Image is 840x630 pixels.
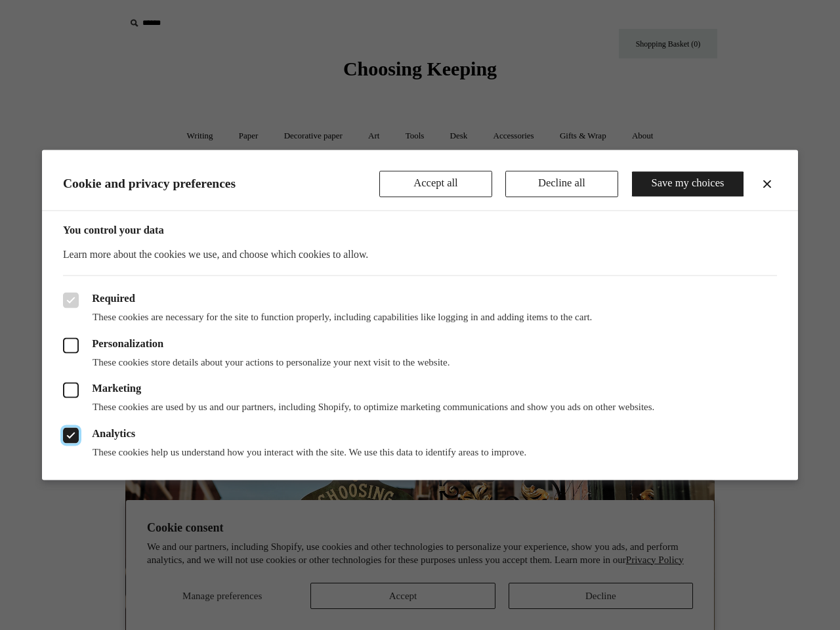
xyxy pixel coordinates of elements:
[63,446,777,459] p: These cookies help us understand how you interact with the site. We use this data to identify are...
[379,171,492,197] button: Accept all
[505,171,618,197] button: Decline all
[63,383,777,398] label: Marketing
[63,356,777,369] p: These cookies store details about your actions to personalize your next visit to the website.
[63,247,777,262] p: Learn more about the cookies we use, and choose which cookies to allow.
[63,177,379,192] h2: Cookie and privacy preferences
[63,402,777,415] p: These cookies are used by us and our partners, including Shopify, to optimize marketing communica...
[63,312,777,325] p: These cookies are necessary for the site to function properly, including capabilities like loggin...
[63,293,777,308] label: Required
[63,427,777,443] label: Analytics
[631,171,744,197] button: Save my choices
[63,224,777,237] h3: You control your data
[63,337,777,353] label: Personalization
[759,176,775,192] button: Close dialog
